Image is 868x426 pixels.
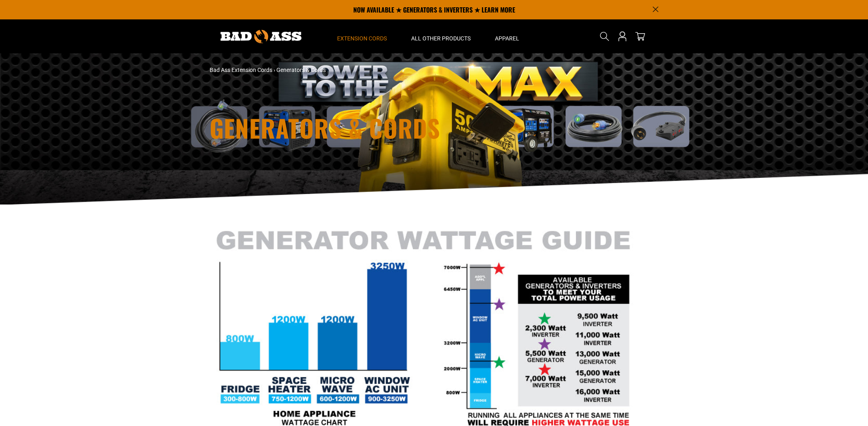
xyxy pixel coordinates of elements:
summary: Extension Cords [325,19,399,53]
h1: Generators & Cords [210,116,505,140]
span: Apparel [495,35,519,42]
summary: Apparel [483,19,531,53]
summary: Search [598,30,611,43]
span: Extension Cords [337,35,387,42]
img: Bad Ass Extension Cords [221,30,301,43]
span: Generators & Cords [276,67,326,73]
summary: All Other Products [399,19,483,53]
nav: breadcrumbs [210,66,505,74]
span: All Other Products [411,35,471,42]
a: Bad Ass Extension Cords [210,67,272,73]
span: › [274,67,275,73]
